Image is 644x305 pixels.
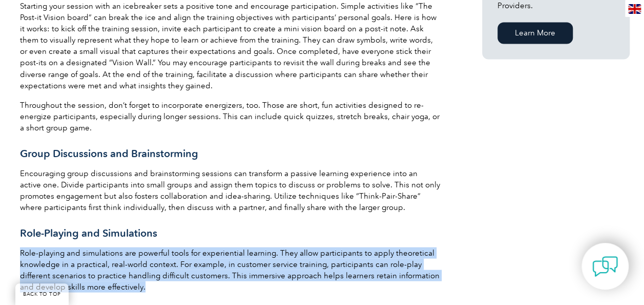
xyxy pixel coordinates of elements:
span: Encouraging group discussions and brainstorming sessions can transform a passive learning experie... [20,168,440,212]
span: Role-playing and simulations are powerful tools for experiential learning. They allow participant... [20,248,440,291]
span: Role-Playing and Simulations [20,226,157,239]
span: Group Discussions and Brainstorming [20,147,198,159]
span: Throughout the session, don’t forget to incorporate energizers, too. Those are short, fun activit... [20,100,440,132]
a: Learn More [497,22,573,44]
img: contact-chat.png [592,254,618,279]
a: BACK TO TOP [15,283,69,305]
span: Starting your session with an icebreaker sets a positive tone and encourage participation. Simple... [20,2,437,90]
img: en [628,4,641,14]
